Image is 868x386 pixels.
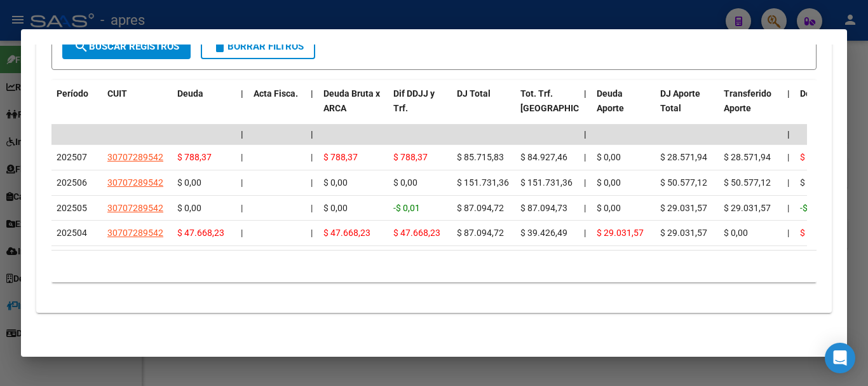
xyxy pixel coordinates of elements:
span: $ 18.636,65 [800,228,847,238]
span: | [241,129,243,139]
span: $ 85.715,83 [457,152,504,162]
span: $ 87.094,72 [457,228,504,238]
span: 30707289542 [107,228,163,238]
span: 202507 [57,152,87,162]
span: | [241,228,243,238]
span: $ 151.731,36 [520,177,573,188]
span: $ 788,37 [393,152,428,162]
span: | [787,177,789,188]
span: $ 0,00 [323,203,348,213]
span: $ 28.571,94 [660,152,707,162]
span: $ 29.031,57 [660,228,707,238]
span: $ 84.927,46 [520,152,567,162]
span: $ 0,00 [597,152,621,162]
span: 30707289542 [107,152,163,162]
span: $ 151.731,36 [457,177,509,188]
span: | [787,88,790,99]
span: Deuda Aporte [597,88,624,113]
span: Deuda [177,88,203,99]
datatable-header-cell: DJ Aporte Total [655,80,719,136]
mat-icon: search [74,39,89,54]
span: $ 0,00 [177,203,201,213]
span: DJ Aporte Total [660,88,700,113]
span: Período [57,88,88,99]
span: -$ 0,01 [393,203,420,213]
datatable-header-cell: Deuda Aporte [592,80,655,136]
span: DJ Total [457,88,491,99]
datatable-header-cell: Deuda Bruta x ARCA [318,80,388,136]
span: | [584,203,586,213]
span: Acta Fisca. [254,88,298,99]
span: | [584,152,586,162]
datatable-header-cell: Deuda Contr. [795,80,858,136]
span: $ 0,00 [323,177,348,188]
span: $ 39.426,49 [520,228,567,238]
span: $ 29.031,57 [597,228,644,238]
span: | [787,152,789,162]
span: | [787,228,789,238]
span: $ 29.031,57 [724,203,771,213]
span: $ 788,37 [177,152,212,162]
datatable-header-cell: Transferido Aporte [719,80,782,136]
span: Deuda Bruta x ARCA [323,88,380,113]
datatable-header-cell: | [579,80,592,136]
span: 202504 [57,228,87,238]
span: CUIT [107,88,127,99]
span: $ 788,36 [800,152,834,162]
span: | [311,177,313,188]
button: Borrar Filtros [201,34,315,59]
span: Dif DDJJ y Trf. [393,88,435,113]
datatable-header-cell: | [236,80,248,136]
span: | [311,88,313,99]
span: $ 50.577,12 [660,177,707,188]
span: $ 47.668,23 [393,228,440,238]
span: $ 47.668,23 [177,228,224,238]
span: 202506 [57,177,87,188]
span: $ 87.094,73 [520,203,567,213]
datatable-header-cell: Acta Fisca. [248,80,306,136]
span: | [584,177,586,188]
span: | [787,129,790,139]
mat-icon: delete [212,39,227,54]
span: | [584,129,587,139]
span: | [241,203,243,213]
span: | [311,203,313,213]
span: $ 0,00 [800,177,824,188]
span: $ 0,00 [177,177,201,188]
datatable-header-cell: | [306,80,318,136]
span: Buscar Registros [74,41,179,52]
datatable-header-cell: Deuda [172,80,236,136]
span: | [241,88,243,99]
span: | [311,152,313,162]
span: $ 28.571,94 [724,152,771,162]
span: Borrar Filtros [212,41,304,52]
span: | [311,228,313,238]
span: Deuda Contr. [800,88,852,99]
span: $ 0,00 [597,203,621,213]
span: Transferido Aporte [724,88,771,113]
datatable-header-cell: Período [51,80,102,136]
span: | [241,152,243,162]
span: $ 0,00 [724,228,748,238]
datatable-header-cell: DJ Total [452,80,515,136]
span: 30707289542 [107,177,163,188]
span: | [584,228,586,238]
span: -$ 0,01 [800,203,827,213]
span: 30707289542 [107,203,163,213]
span: $ 29.031,57 [660,203,707,213]
datatable-header-cell: CUIT [102,80,172,136]
span: | [241,177,243,188]
datatable-header-cell: Dif DDJJ y Trf. [388,80,452,136]
span: 202505 [57,203,87,213]
span: $ 0,00 [597,177,621,188]
span: | [787,203,789,213]
span: $ 87.094,72 [457,203,504,213]
button: Buscar Registros [62,34,191,59]
span: | [584,88,587,99]
span: $ 47.668,23 [323,228,370,238]
span: $ 788,37 [323,152,358,162]
span: Tot. Trf. [GEOGRAPHIC_DATA] [520,88,607,113]
span: $ 50.577,12 [724,177,771,188]
div: Open Intercom Messenger [825,343,855,373]
datatable-header-cell: Tot. Trf. Bruto [515,80,579,136]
